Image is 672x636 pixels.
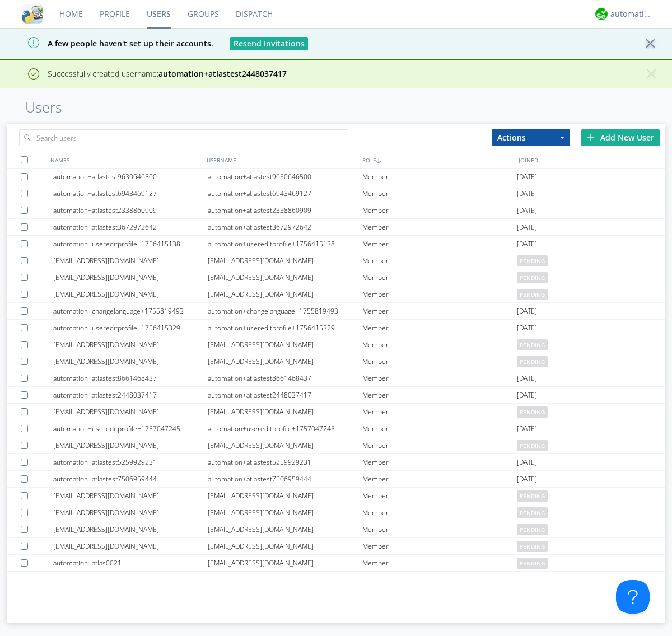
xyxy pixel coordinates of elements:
a: automation+atlastest8661468437automation+atlastest8661468437Member[DATE] [7,370,665,387]
div: [EMAIL_ADDRESS][DOMAIN_NAME] [208,252,362,269]
div: [EMAIL_ADDRESS][DOMAIN_NAME] [53,286,208,302]
span: pending [517,356,548,367]
input: Search users [19,129,348,146]
a: [EMAIL_ADDRESS][DOMAIN_NAME][EMAIL_ADDRESS][DOMAIN_NAME]Memberpending [7,521,665,538]
div: Member [362,488,517,504]
div: automation+usereditprofile+1756415138 [208,236,362,252]
div: [EMAIL_ADDRESS][DOMAIN_NAME] [208,404,362,420]
div: Member [362,437,517,453]
a: automation+changelanguage+1755819493automation+changelanguage+1755819493Member[DATE] [7,303,665,320]
div: Member [362,286,517,302]
div: [EMAIL_ADDRESS][DOMAIN_NAME] [53,269,208,286]
a: [EMAIL_ADDRESS][DOMAIN_NAME][EMAIL_ADDRESS][DOMAIN_NAME]Memberpending [7,488,665,504]
div: [EMAIL_ADDRESS][DOMAIN_NAME] [53,488,208,504]
a: [EMAIL_ADDRESS][DOMAIN_NAME][EMAIL_ADDRESS][DOMAIN_NAME]Memberpending [7,437,665,454]
span: pending [517,558,548,569]
div: automation+atlastest3672972642 [53,219,208,235]
a: [EMAIL_ADDRESS][DOMAIN_NAME][EMAIL_ADDRESS][DOMAIN_NAME]Member [7,572,665,588]
span: [DATE] [517,420,537,437]
a: automation+atlastest3672972642automation+atlastest3672972642Member[DATE] [7,219,665,236]
div: [EMAIL_ADDRESS][DOMAIN_NAME] [208,336,362,353]
div: automation+usereditprofile+1756415138 [53,236,208,252]
div: Member [362,572,517,588]
div: Member [362,236,517,252]
div: [EMAIL_ADDRESS][DOMAIN_NAME] [208,269,362,286]
a: automation+atlas0021[EMAIL_ADDRESS][DOMAIN_NAME]Memberpending [7,555,665,572]
div: USERNAME [204,152,360,168]
span: [DATE] [517,202,537,219]
div: Member [362,521,517,537]
span: pending [517,541,548,552]
a: [EMAIL_ADDRESS][DOMAIN_NAME][EMAIL_ADDRESS][DOMAIN_NAME]Memberpending [7,252,665,269]
span: [DATE] [517,454,537,471]
span: pending [517,255,548,266]
a: automation+usereditprofile+1756415138automation+usereditprofile+1756415138Member[DATE] [7,236,665,252]
span: [DATE] [517,303,537,320]
a: [EMAIL_ADDRESS][DOMAIN_NAME][EMAIL_ADDRESS][DOMAIN_NAME]Memberpending [7,538,665,555]
div: automation+atlastest7506959444 [208,471,362,487]
div: ROLE [360,152,516,168]
span: Successfully created username: [48,68,287,79]
span: pending [517,524,548,535]
a: automation+atlastest6943469127automation+atlastest6943469127Member[DATE] [7,185,665,202]
div: automation+atlas [610,8,652,20]
div: [EMAIL_ADDRESS][DOMAIN_NAME] [53,504,208,521]
div: automation+atlastest5259929231 [208,454,362,470]
div: Member [362,353,517,370]
div: automation+usereditprofile+1756415329 [208,320,362,336]
div: Member [362,185,517,202]
div: automation+atlastest6943469127 [53,185,208,202]
div: Member [362,504,517,521]
div: automation+atlastest2338860909 [208,202,362,218]
button: Resend Invitations [230,37,308,50]
div: [EMAIL_ADDRESS][DOMAIN_NAME] [208,555,362,571]
a: automation+atlastest2448037417automation+atlastest2448037417Member[DATE] [7,387,665,404]
div: Member [362,387,517,403]
div: automation+atlastest2448037417 [208,387,362,403]
div: [EMAIL_ADDRESS][DOMAIN_NAME] [53,336,208,353]
img: d2d01cd9b4174d08988066c6d424eccd [595,8,608,20]
div: Member [362,320,517,336]
div: automation+atlastest3672972642 [208,219,362,235]
span: pending [517,289,548,300]
div: [EMAIL_ADDRESS][DOMAIN_NAME] [208,437,362,453]
div: automation+usereditprofile+1757047245 [208,420,362,437]
div: JOINED [516,152,672,168]
div: Member [362,252,517,269]
span: [DATE] [517,320,537,336]
div: automation+atlastest6943469127 [208,185,362,202]
a: [EMAIL_ADDRESS][DOMAIN_NAME][EMAIL_ADDRESS][DOMAIN_NAME]Memberpending [7,504,665,521]
div: automation+atlastest2448037417 [53,387,208,403]
div: [EMAIL_ADDRESS][DOMAIN_NAME] [53,252,208,269]
div: automation+usereditprofile+1756415329 [53,320,208,336]
div: NAMES [48,152,204,168]
div: Member [362,303,517,319]
a: automation+atlastest5259929231automation+atlastest5259929231Member[DATE] [7,454,665,471]
a: [EMAIL_ADDRESS][DOMAIN_NAME][EMAIL_ADDRESS][DOMAIN_NAME]Memberpending [7,336,665,353]
iframe: Toggle Customer Support [616,580,650,614]
span: A few people haven't set up their accounts. [8,38,213,49]
div: [EMAIL_ADDRESS][DOMAIN_NAME] [53,404,208,420]
div: automation+atlastest8661468437 [53,370,208,386]
div: [EMAIL_ADDRESS][DOMAIN_NAME] [53,521,208,537]
span: pending [517,507,548,518]
div: Member [362,219,517,235]
span: [DATE] [517,471,537,488]
div: automation+atlastest5259929231 [53,454,208,470]
div: Member [362,404,517,420]
div: [EMAIL_ADDRESS][DOMAIN_NAME] [208,538,362,554]
span: [DATE] [517,370,537,387]
a: automation+usereditprofile+1757047245automation+usereditprofile+1757047245Member[DATE] [7,420,665,437]
a: automation+atlastest7506959444automation+atlastest7506959444Member[DATE] [7,471,665,488]
div: Member [362,555,517,571]
div: [EMAIL_ADDRESS][DOMAIN_NAME] [53,437,208,453]
div: [EMAIL_ADDRESS][DOMAIN_NAME] [208,488,362,504]
a: [EMAIL_ADDRESS][DOMAIN_NAME][EMAIL_ADDRESS][DOMAIN_NAME]Memberpending [7,353,665,370]
span: pending [517,339,548,350]
div: Add New User [581,129,660,146]
div: [EMAIL_ADDRESS][DOMAIN_NAME] [53,572,208,588]
a: automation+atlastest2338860909automation+atlastest2338860909Member[DATE] [7,202,665,219]
button: Actions [492,129,570,146]
div: Member [362,420,517,437]
span: pending [517,490,548,502]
